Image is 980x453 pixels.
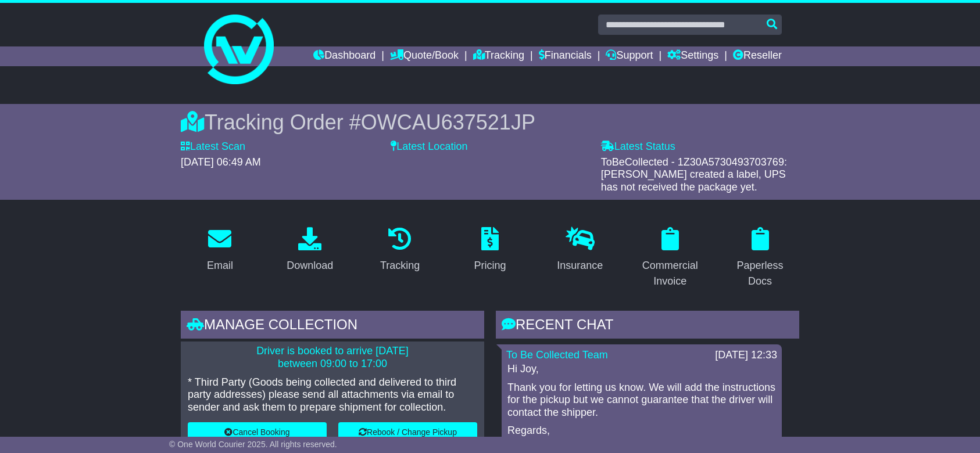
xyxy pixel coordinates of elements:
a: Tracking [473,46,524,66]
a: Quote/Book [390,46,459,66]
div: Manage collection [181,311,484,342]
div: Insurance [557,258,603,274]
a: Pricing [466,223,513,278]
button: Cancel Booking [188,422,327,443]
a: Download [279,223,341,278]
label: Latest Scan [181,141,245,153]
div: Pricing [474,258,506,274]
p: Thank you for letting us know. We will add the instructions for the pickup but we cannot guarante... [507,382,776,419]
div: RECENT CHAT [496,311,799,342]
p: * Third Party (Goods being collected and delivered to third party addresses) please send all atta... [188,376,477,414]
span: ToBeCollected - 1Z30A5730493703769: [PERSON_NAME] created a label, UPS has not received the packa... [601,156,787,193]
div: Tracking Order # [181,110,799,135]
a: Financials [539,46,592,66]
span: [DATE] 06:49 AM [181,156,261,168]
a: To Be Collected Team [506,349,608,361]
div: Commercial Invoice [638,258,702,289]
label: Latest Status [601,141,675,153]
a: Paperless Docs [721,223,799,293]
p: Hi Joy, [507,363,776,376]
a: Settings [667,46,718,66]
span: OWCAU637521JP [361,110,535,134]
a: Commercial Invoice [631,223,709,293]
div: Email [207,258,233,274]
div: [DATE] 12:33 [715,349,777,362]
p: Regards, [507,425,776,437]
a: Dashboard [313,46,375,66]
a: Reseller [733,46,782,66]
label: Latest Location [391,141,467,153]
div: Paperless Docs [728,258,792,289]
a: Email [199,223,241,278]
span: © One World Courier 2025. All rights reserved. [169,440,337,449]
a: Support [606,46,653,66]
div: Tracking [380,258,420,274]
div: Download [287,258,333,274]
p: Driver is booked to arrive [DATE] between 09:00 to 17:00 [188,345,477,370]
a: Insurance [549,223,610,278]
a: Tracking [373,223,427,278]
button: Rebook / Change Pickup [338,422,477,443]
